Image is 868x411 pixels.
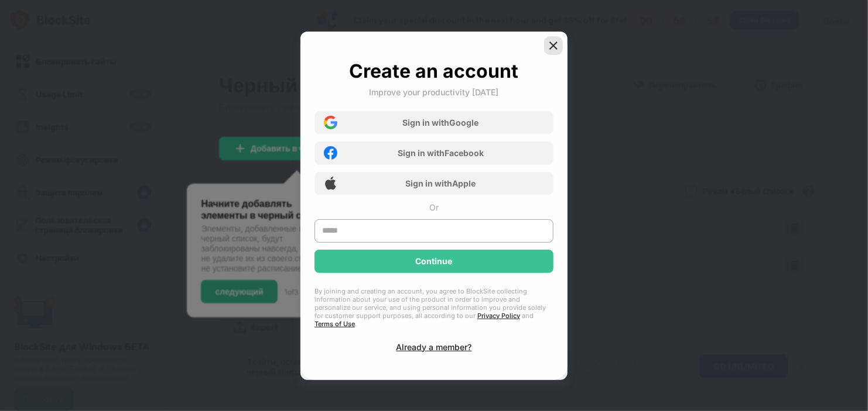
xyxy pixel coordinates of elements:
a: Privacy Policy [477,312,520,320]
div: Sign in with Facebook [398,148,484,158]
div: Sign in with Google [403,118,479,127]
a: Terms of Use [315,320,355,328]
div: By joining and creating an account, you agree to BlockSite collecting information about your use ... [315,287,553,328]
div: Sign in with Apple [406,178,476,188]
img: facebook-icon.png [324,146,337,160]
div: Continue [416,257,453,266]
img: google-icon.png [324,116,337,129]
img: apple-icon.png [324,177,337,190]
div: Create an account [350,60,519,82]
div: Or [429,202,439,212]
div: Already a member? [397,342,472,352]
div: Improve your productivity [DATE] [370,87,499,97]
